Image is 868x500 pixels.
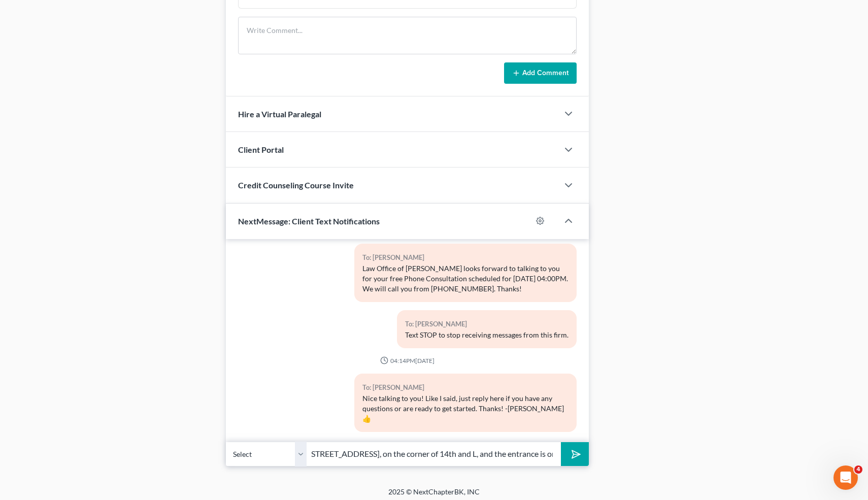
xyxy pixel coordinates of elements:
[405,330,569,340] div: Text STOP to stop receiving messages from this firm.
[238,216,380,226] span: NextMessage: Client Text Notifications
[362,263,569,294] div: Law Office of [PERSON_NAME] looks forward to talking to you for your free Phone Consultation sche...
[833,465,858,490] iframe: Intercom live chat
[307,442,561,466] input: Say something...
[504,62,577,84] button: Add Comment
[854,465,862,474] span: 4
[405,318,569,330] div: To: [PERSON_NAME]
[238,109,321,119] span: Hire a Virtual Paralegal
[362,382,569,393] div: To: [PERSON_NAME]
[238,356,577,365] div: 04:14PM[DATE]
[238,145,284,154] span: Client Portal
[362,393,569,424] div: Nice talking to you! Like I said, just reply here if you have any questions or are ready to get s...
[362,252,569,263] div: To: [PERSON_NAME]
[238,180,354,190] span: Credit Counseling Course Invite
